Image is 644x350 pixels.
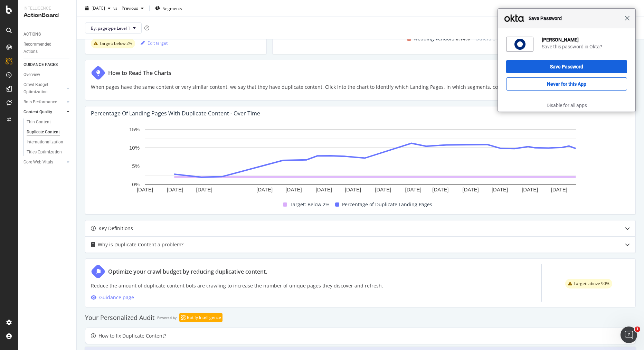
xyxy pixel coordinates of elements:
text: [DATE] [551,187,567,193]
div: warning label [91,39,135,48]
div: [PERSON_NAME] [542,37,627,43]
div: Your Personalized Audit [85,313,154,322]
div: Recommended Actions [23,41,65,55]
div: ActionBoard [23,11,71,19]
a: Core Web Vitals [23,159,65,166]
span: vs [113,5,119,11]
a: Titles Optimization [27,149,72,156]
div: warning label [565,279,612,288]
div: Duplicate Content [27,129,60,136]
a: ACTIONS [23,31,72,38]
a: Bots Performance [23,98,65,106]
button: Segments [152,3,185,14]
button: Edit target [141,37,168,48]
div: Titles Optimization [27,149,62,156]
text: 0% [132,181,140,187]
button: Never for this App [506,77,627,91]
div: Guidance page [99,293,134,302]
div: Key Definitions [98,224,133,233]
a: Duplicate Content [27,129,72,136]
a: Recommended Actions [23,41,72,55]
div: Overview [23,71,40,78]
span: Target: below 2% [99,41,132,46]
span: Target: Below 2% [290,200,330,209]
a: Overview [23,71,72,78]
text: [DATE] [256,187,273,193]
text: [DATE] [316,187,332,193]
div: Internationalization [27,139,63,146]
a: Internationalization [27,139,72,146]
text: [DATE] [375,187,391,193]
span: Save Password [525,14,625,22]
text: [DATE] [137,187,153,193]
div: Powered by [157,313,177,322]
text: [DATE] [285,187,302,193]
text: [DATE] [432,187,448,193]
p: Reduce the amount of duplicate content bots are crawling to increase the number of unique pages t... [91,282,383,290]
a: Content Quality [23,108,65,116]
span: Segments [163,5,182,11]
text: [DATE] [405,187,422,193]
text: [DATE] [522,187,538,193]
iframe: Intercom live chat [621,327,637,343]
span: 1 [635,327,640,332]
text: [DATE] [463,187,479,193]
img: zpbL4EADX3oaW57QGbskkpPhZjbzFScE0enD4IqUvKNAdK1NZu6HxEcsV928fWLe9fsCSdyzQUHNANJlAaT1rv9ZMC8yf54zp... [514,39,525,50]
span: 2025 Jul. 25th [92,5,105,11]
span: Percentage of Duplicate Landing Pages [342,200,432,209]
a: Guidance page [91,294,134,301]
div: Why is Duplicate Content a problem? [98,240,183,249]
text: [DATE] [492,187,508,193]
div: Thin Content [27,119,51,126]
span: By: pagetype Level 1 [91,25,130,31]
div: How to Read The Charts [108,69,171,77]
text: 15% [129,126,140,132]
a: Thin Content [27,119,72,126]
div: Intelligence [23,6,71,11]
button: [DATE] [82,3,113,14]
div: ACTIONS [23,31,41,38]
svg: A chart. [91,126,630,195]
text: 10% [129,145,140,151]
text: [DATE] [345,187,361,193]
a: GUIDANCE PAGES [23,61,72,68]
div: Bots Performance [23,98,57,106]
text: [DATE] [167,187,183,193]
div: GUIDANCE PAGES [23,61,58,68]
div: Percentage of Landing Pages with Duplicate Content - Over Time [91,110,260,117]
a: Disable for all apps [547,103,587,108]
button: Previous [119,3,146,14]
div: Core Web Vitals [23,159,53,166]
a: Crawl Budget Optimization [23,81,65,96]
p: When pages have the same content or very similar content, we say that they have duplicate content... [91,83,553,91]
div: Botify Intelligence [187,314,221,321]
span: Close [625,16,630,21]
div: Save this password in Okta? [542,44,627,50]
div: Optimize your crawl budget by reducing duplicative content. [108,267,267,276]
button: Save Password [506,60,627,73]
text: 5% [132,163,140,169]
text: [DATE] [196,187,212,193]
div: Crawl Budget Optimization [23,81,60,96]
span: Target: above 90% [574,282,609,286]
div: How to fix Duplicate Content? [98,332,166,340]
span: Previous [119,5,138,11]
div: Content Quality [23,108,52,116]
div: Edit target [141,40,168,46]
button: By: pagetype Level 1 [85,22,142,34]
